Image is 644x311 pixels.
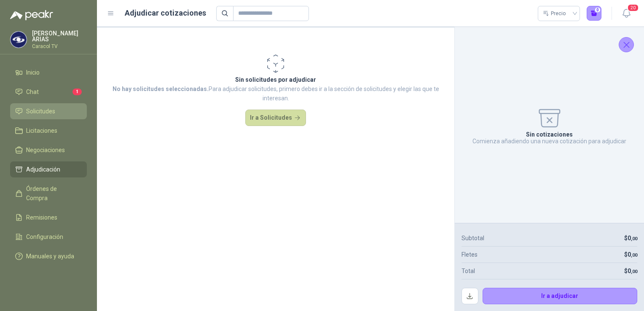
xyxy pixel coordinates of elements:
span: ,00 [631,252,637,258]
a: Inicio [10,64,87,80]
a: Adjudicación [10,161,87,177]
span: Manuales y ayuda [26,252,74,261]
span: Configuración [26,232,63,241]
p: $ [624,233,637,243]
span: 1 [72,88,82,95]
span: Remisiones [26,213,57,222]
span: 0 [628,251,637,258]
strong: No hay solicitudes seleccionadas. [113,86,209,92]
a: Configuración [10,229,87,245]
a: Chat1 [10,84,87,100]
p: Fletes [462,250,478,259]
a: Órdenes de Compra [10,181,87,206]
a: Licitaciones [10,123,87,139]
p: Sin cotizaciones [526,131,573,138]
span: 20 [627,4,639,12]
p: Subtotal [462,233,484,243]
p: Comienza añadiendo una nueva cotización para adjudicar [472,138,626,145]
p: [PERSON_NAME] ARIAS [32,30,87,42]
span: 0 [628,235,637,241]
button: 0 [587,6,602,21]
span: 0 [628,268,637,274]
span: Licitaciones [26,126,57,135]
span: Chat [26,87,39,97]
p: $ [624,266,637,276]
div: Precio [543,7,567,20]
p: $ [624,250,637,259]
button: Ir a adjudicar [483,288,638,305]
p: Para adjudicar solicitudes, primero debes ir a la sección de solicitudes y elegir las que te inte... [105,84,446,103]
span: Órdenes de Compra [26,184,79,203]
button: Cerrar [619,37,634,52]
img: Logo peakr [10,10,53,20]
a: Negociaciones [10,142,87,158]
p: Caracol TV [32,44,87,49]
p: Sin solicitudes por adjudicar [105,75,446,84]
span: Solicitudes [26,107,55,116]
span: Adjudicación [26,165,60,174]
button: 20 [619,6,634,21]
img: Company Logo [11,32,27,48]
a: Manuales y ayuda [10,248,87,264]
span: ,00 [631,269,637,274]
h1: Adjudicar cotizaciones [125,7,206,19]
span: ,00 [631,236,637,241]
a: Solicitudes [10,103,87,119]
span: Inicio [26,68,40,77]
button: Ir a Solicitudes [245,110,306,126]
span: Negociaciones [26,145,65,155]
p: Total [462,266,475,276]
a: Remisiones [10,209,87,225]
